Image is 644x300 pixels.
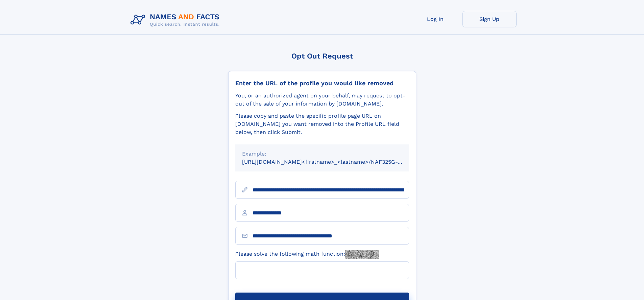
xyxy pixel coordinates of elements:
[242,159,422,165] small: [URL][DOMAIN_NAME]<firstname>_<lastname>/NAF325G-xxxxxxxx
[128,11,225,29] img: Logo Names and Facts
[408,11,462,27] a: Log In
[235,92,409,108] div: You, or an authorized agent on your behalf, may request to opt-out of the sale of your informatio...
[242,150,402,158] div: Example:
[235,112,409,136] div: Please copy and paste the specific profile page URL on [DOMAIN_NAME] you want removed into the Pr...
[228,52,416,60] div: Opt Out Request
[235,79,409,87] div: Enter the URL of the profile you would like removed
[235,250,379,259] label: Please solve the following math function:
[462,11,517,27] a: Sign Up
